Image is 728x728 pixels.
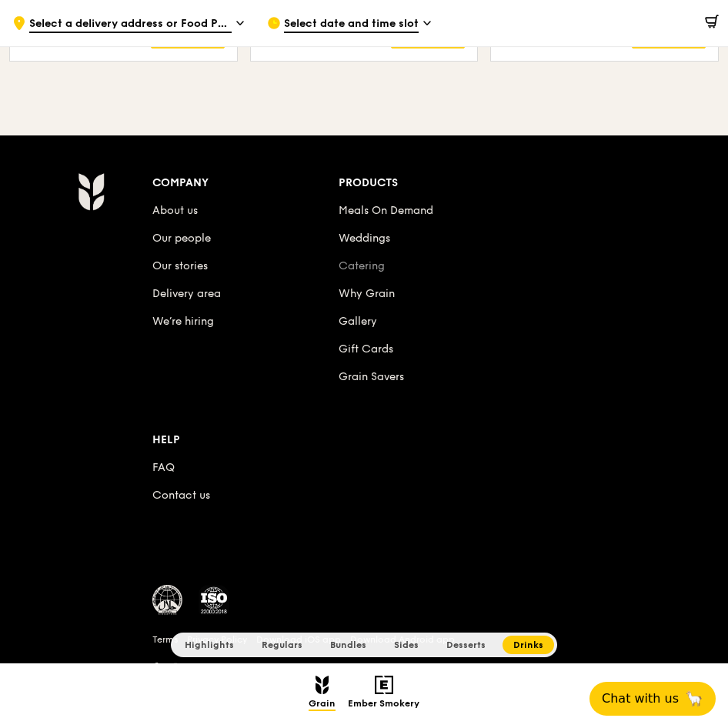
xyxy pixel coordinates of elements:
[152,259,208,272] a: Our stories
[152,204,198,217] a: About us
[339,232,390,245] a: Weddings
[152,172,339,194] div: Company
[339,204,433,217] a: Meals On Demand
[339,287,395,300] a: Why Grain
[199,585,229,616] img: ISO Certified
[685,690,703,708] span: 🦙
[316,676,329,694] img: Grain mobile logo
[309,698,336,711] span: Grain
[152,461,175,474] a: FAQ
[152,585,183,616] img: MUIS Halal Certified
[339,342,393,356] a: Gift Cards
[602,690,679,708] span: Chat with us
[339,172,685,194] div: Products
[152,429,339,451] div: Help
[284,16,419,33] span: Select date and time slot
[152,489,210,502] a: Contact us
[339,259,385,272] a: Catering
[348,698,419,711] span: Ember Smokery
[152,287,221,300] a: Delivery area
[152,232,211,245] a: Our people
[152,315,214,328] a: We’re hiring
[391,24,465,48] div: Add
[29,16,232,33] span: Select a delivery address or Food Point
[78,172,105,211] img: Grain
[151,24,225,48] div: Add
[589,682,716,716] button: Chat with us🦙
[339,315,377,328] a: Gallery
[632,24,706,48] div: Add
[375,676,393,694] img: Ember Smokery mobile logo
[339,370,404,383] a: Grain Savers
